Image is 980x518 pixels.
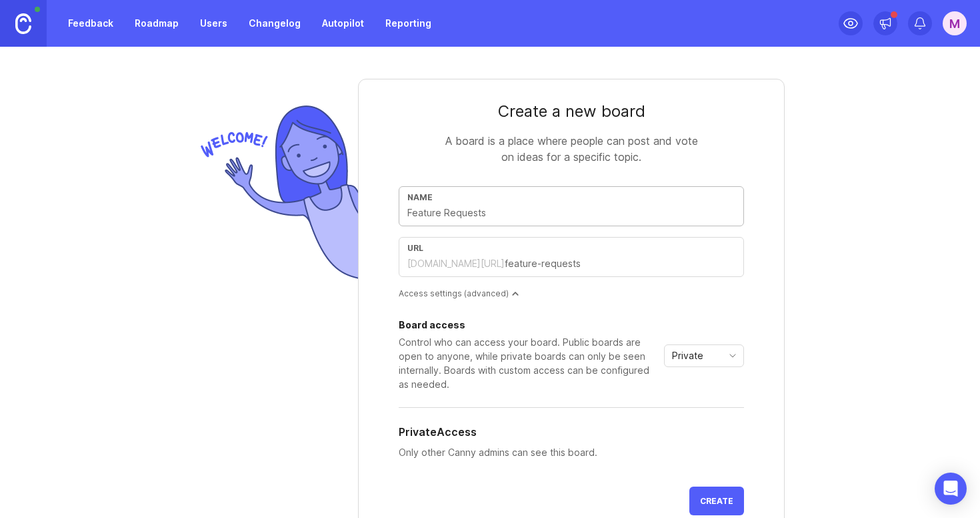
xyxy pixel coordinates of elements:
div: Access settings (advanced) [399,288,744,299]
div: Open Intercom Messenger [935,473,967,505]
a: Feedback [60,11,121,35]
div: Name [407,192,735,202]
div: url [407,243,735,253]
a: Reporting [377,11,439,35]
input: feature-requests [505,256,735,271]
div: Create a new board [399,101,744,122]
img: welcome-img-178bf9fb836d0a1529256ffe415d7085.png [195,100,358,285]
div: Board access [399,320,659,330]
a: Roadmap [127,11,187,35]
button: Create [689,487,744,515]
span: Private [672,348,703,363]
a: Changelog [241,11,309,35]
span: Create [700,496,733,506]
button: M [943,11,967,35]
div: toggle menu [664,344,744,367]
a: Autopilot [314,11,372,35]
div: Control who can access your board. Public boards are open to anyone, while private boards can onl... [399,335,659,391]
svg: toggle icon [722,350,743,361]
input: Feature Requests [407,206,735,220]
p: Only other Canny admins can see this board. [399,445,744,460]
div: [DOMAIN_NAME][URL] [407,257,505,270]
h5: Private Access [399,424,477,440]
div: A board is a place where people can post and vote on ideas for a specific topic. [438,133,705,165]
a: Users [192,11,235,35]
img: Canny Home [15,13,31,34]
